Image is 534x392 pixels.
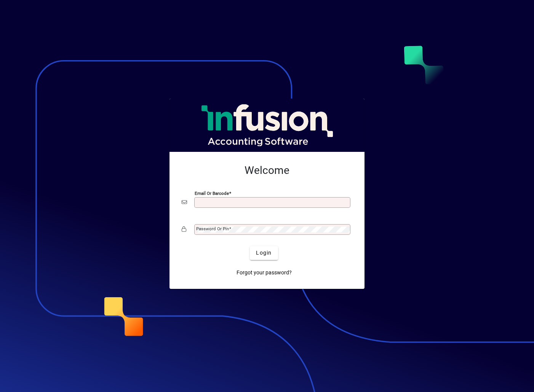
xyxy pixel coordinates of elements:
[237,269,292,277] span: Forgot your password?
[196,226,229,231] mat-label: Password or Pin
[250,246,278,260] button: Login
[195,190,229,196] mat-label: Email or Barcode
[182,164,352,177] h2: Welcome
[256,249,272,257] span: Login
[233,266,295,280] a: Forgot your password?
